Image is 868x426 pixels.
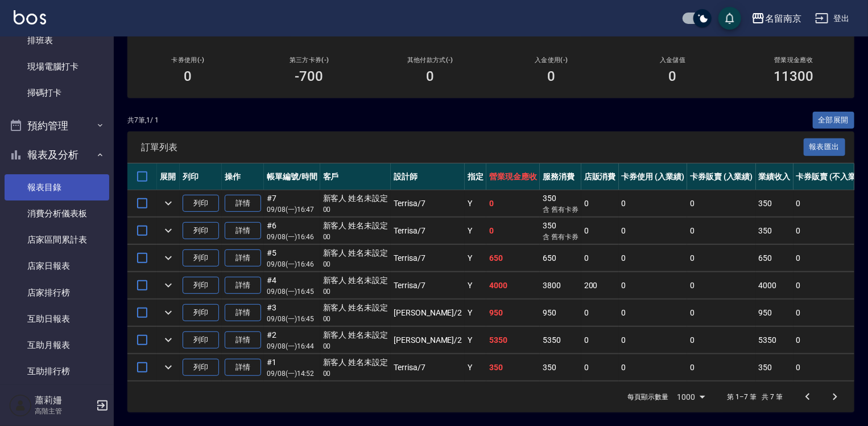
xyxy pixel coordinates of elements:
[323,329,388,341] div: 新客人 姓名未設定
[465,354,486,381] td: Y
[581,327,619,354] td: 0
[813,112,855,129] button: 全部展開
[323,204,388,215] p: 00
[5,174,109,200] a: 報表目錄
[267,341,317,351] p: 09/08 (一) 16:44
[756,163,793,190] th: 業績收入
[141,56,235,64] h2: 卡券使用(-)
[540,272,581,299] td: 3800
[619,272,688,299] td: 0
[673,382,709,412] div: 1000
[543,232,578,242] p: 含 舊有卡券
[756,272,793,299] td: 4000
[323,259,388,269] p: 00
[486,190,540,217] td: 0
[5,306,109,332] a: 互助日報表
[687,300,756,326] td: 0
[619,300,688,326] td: 0
[183,331,219,349] button: 列印
[323,220,388,232] div: 新客人 姓名未設定
[687,272,756,299] td: 0
[5,200,109,227] a: 消費分析儀表板
[267,368,317,379] p: 09/08 (一) 14:52
[687,327,756,354] td: 0
[183,277,219,294] button: 列印
[225,222,261,240] a: 詳情
[465,190,486,217] td: Y
[540,190,581,217] td: 350
[756,300,793,326] td: 950
[184,68,192,84] h3: 0
[687,163,756,190] th: 卡券販賣 (入業績)
[160,222,177,239] button: expand row
[35,406,93,416] p: 高階主管
[391,354,465,381] td: Terrisa /7
[540,327,581,354] td: 5350
[323,302,388,314] div: 新客人 姓名未設定
[9,394,32,417] img: Person
[774,68,814,84] h3: 11300
[35,395,93,406] h5: 蕭莉姍
[581,354,619,381] td: 0
[811,8,854,29] button: 登出
[225,331,261,349] a: 詳情
[756,245,793,272] td: 650
[323,286,388,297] p: 00
[548,68,556,84] h3: 0
[756,190,793,217] td: 350
[427,68,435,84] h3: 0
[183,222,219,240] button: 列印
[627,392,668,402] p: 每頁顯示數量
[320,163,391,190] th: 客戶
[619,163,688,190] th: 卡券使用 (入業績)
[225,195,261,212] a: 詳情
[267,286,317,297] p: 09/08 (一) 16:45
[581,272,619,299] td: 200
[543,204,578,215] p: 含 舊有卡券
[581,163,619,190] th: 店販消費
[267,314,317,324] p: 09/08 (一) 16:45
[391,190,465,217] td: Terrisa /7
[5,280,109,306] a: 店家排行榜
[581,218,619,244] td: 0
[619,190,688,217] td: 0
[264,245,320,272] td: #5
[5,227,109,253] a: 店家區間累計表
[619,354,688,381] td: 0
[540,245,581,272] td: 650
[323,232,388,242] p: 00
[486,354,540,381] td: 350
[687,218,756,244] td: 0
[465,272,486,299] td: Y
[5,358,109,384] a: 互助排行榜
[5,332,109,358] a: 互助月報表
[391,245,465,272] td: Terrisa /7
[5,54,109,80] a: 現場電腦打卡
[747,56,841,64] h2: 營業現金應收
[264,272,320,299] td: #4
[5,80,109,106] a: 掃碼打卡
[718,7,741,30] button: save
[383,56,477,64] h2: 其他付款方式(-)
[323,192,388,204] div: 新客人 姓名未設定
[14,10,46,24] img: Logo
[160,195,177,212] button: expand row
[5,111,109,141] button: 預約管理
[183,359,219,376] button: 列印
[323,341,388,351] p: 00
[5,253,109,279] a: 店家日報表
[687,190,756,217] td: 0
[756,354,793,381] td: 350
[267,259,317,269] p: 09/08 (一) 16:46
[505,56,598,64] h2: 入金使用(-)
[687,245,756,272] td: 0
[540,163,581,190] th: 服務消費
[391,218,465,244] td: Terrisa /7
[222,163,264,190] th: 操作
[323,247,388,259] div: 新客人 姓名未設定
[756,218,793,244] td: 350
[323,368,388,379] p: 00
[540,218,581,244] td: 350
[323,275,388,286] div: 新客人 姓名未設定
[581,245,619,272] td: 0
